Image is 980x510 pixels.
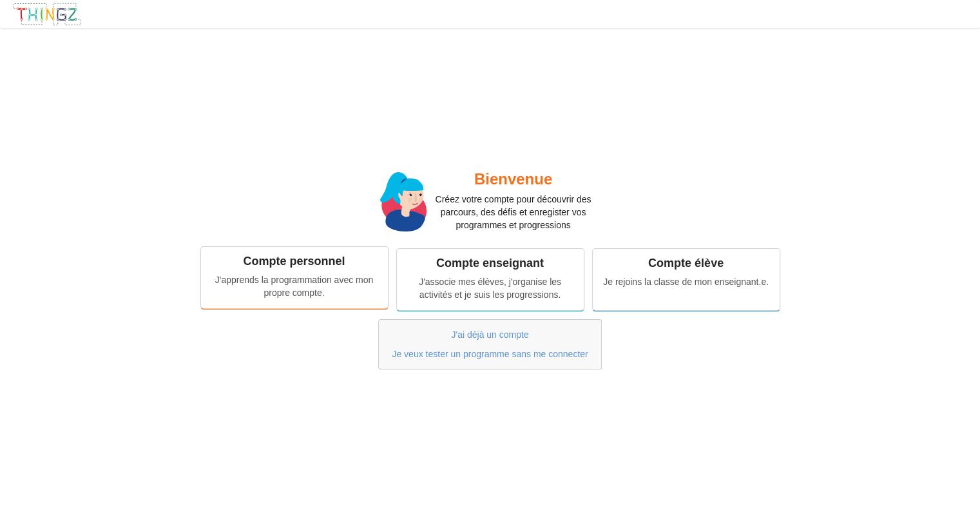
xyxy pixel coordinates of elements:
[427,170,600,190] h2: Bienvenue
[392,349,588,359] a: Je veux tester un programme sans me connecter
[210,254,379,269] div: Compte personnel
[12,2,82,26] img: thingz_logo.png
[602,275,771,288] div: Je rejoins la classe de mon enseignant.e.
[210,273,379,299] div: J'apprends la programmation avec mon propre compte.
[201,247,388,308] a: Compte personnelJ'apprends la programmation avec mon propre compte.
[427,193,600,231] p: Créez votre compte pour découvrir des parcours, des défis et enregister vos programmes et progres...
[602,256,771,271] div: Compte élève
[380,172,427,231] img: miss.svg
[593,249,780,309] a: Compte élèveJe rejoins la classe de mon enseignant.e.
[451,329,528,340] a: J'ai déjà un compte
[406,275,575,301] div: J'associe mes élèves, j'organise les activités et je suis les progressions.
[406,256,575,271] div: Compte enseignant
[397,249,584,309] a: Compte enseignantJ'associe mes élèves, j'organise les activités et je suis les progressions.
